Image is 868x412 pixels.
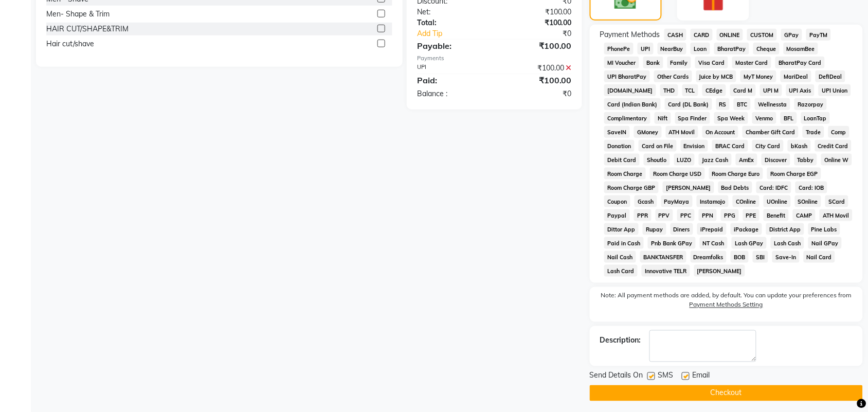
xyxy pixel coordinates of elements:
span: Bank [643,57,663,68]
span: Complimentary [604,112,650,124]
span: Nail Cash [604,251,636,263]
span: Room Charge EGP [767,168,821,180]
span: UPI M [760,84,782,96]
span: PPV [656,209,674,221]
span: Venmo [752,112,776,124]
span: Card (DL Bank) [665,98,712,110]
span: TCL [682,84,699,96]
span: Bad Debts [718,182,753,193]
span: PhonePe [604,43,634,55]
span: Coupon [604,195,630,207]
span: SBI [753,251,768,263]
span: LUZO [674,154,695,166]
span: Pnb Bank GPay [648,237,696,249]
span: Card (Indian Bank) [604,98,661,110]
span: Email [693,370,710,383]
span: Discover [762,154,790,166]
span: Tabby [794,154,818,166]
span: BRAC Card [712,140,748,152]
span: PPR [634,209,652,221]
div: ₹100.00 [494,40,580,52]
span: MyT Money [740,70,776,82]
span: UPI [638,43,654,55]
span: CUSTOM [747,29,777,41]
span: Room Charge GBP [604,182,659,193]
span: SaveIN [604,126,630,138]
span: PPC [677,209,695,221]
span: PayTM [806,29,831,41]
span: Wellnessta [755,98,790,110]
span: THD [660,84,678,96]
span: Spa Week [714,112,748,124]
span: UPI BharatPay [604,70,650,82]
span: Room Charge Euro [709,168,764,180]
label: Note: All payment methods are added, by default. You can update your preferences from [600,291,853,314]
div: ₹100.00 [494,74,580,86]
span: Cheque [753,43,780,55]
span: CEdge [702,84,726,96]
span: City Card [752,140,784,152]
span: Razorpay [794,98,827,110]
div: ₹0 [509,28,580,39]
span: ONLINE [717,29,744,41]
span: BharatPay Card [775,57,825,68]
span: Dittor App [604,223,639,235]
span: BTC [734,98,751,110]
span: [DOMAIN_NAME] [604,84,656,96]
span: CASH [664,29,686,41]
span: Nift [655,112,671,124]
span: Save-In [772,251,800,263]
span: Send Details On [590,370,643,383]
span: ATH Movil [666,126,699,138]
div: Balance : [409,88,495,99]
span: GMoney [634,126,662,138]
span: Card on File [639,140,677,152]
span: BANKTANSFER [640,251,686,263]
span: PPG [721,209,739,221]
span: Nail Card [804,251,836,263]
span: RS [716,98,730,110]
span: Card: IDFC [756,182,791,193]
span: [PERSON_NAME] [663,182,714,193]
span: District App [766,223,804,235]
span: GPay [781,29,802,41]
div: Hair cut/shave [46,39,94,49]
span: NT Cash [700,237,728,249]
span: MariDeal [781,70,811,82]
span: Loan [691,43,710,55]
span: Payment Methods [600,29,660,40]
span: Trade [803,126,824,138]
span: LoanTap [801,112,830,124]
span: CAMP [793,209,816,221]
span: UOnline [764,195,791,207]
span: NearBuy [658,43,687,55]
span: [PERSON_NAME] [694,265,746,277]
span: SOnline [795,195,822,207]
span: MI Voucher [604,57,639,68]
span: MosamBee [784,43,819,55]
div: Payments [417,54,572,63]
span: Paid in Cash [604,237,644,249]
div: Men- Shape & Trim [46,9,110,20]
span: Benefit [764,209,789,221]
span: Nail GPay [808,237,842,249]
div: HAIR CUT/SHAPE&TRIM [46,24,129,34]
span: iPrepaid [697,223,727,235]
span: Innovative TELR [642,265,690,277]
div: ₹100.00 [494,63,580,74]
div: ₹100.00 [494,7,580,17]
span: SMS [658,370,674,383]
span: BFL [781,112,797,124]
span: DefiDeal [816,70,845,82]
span: iPackage [731,223,762,235]
span: CARD [691,29,713,41]
span: Paypal [604,209,630,221]
div: Net: [409,7,495,17]
span: UPI Axis [786,84,815,96]
span: bKash [788,140,811,152]
span: Rupay [643,223,666,235]
span: Comp [828,126,850,138]
span: Jazz Cash [699,154,732,166]
span: Card M [730,84,756,96]
span: Shoutlo [644,154,670,166]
